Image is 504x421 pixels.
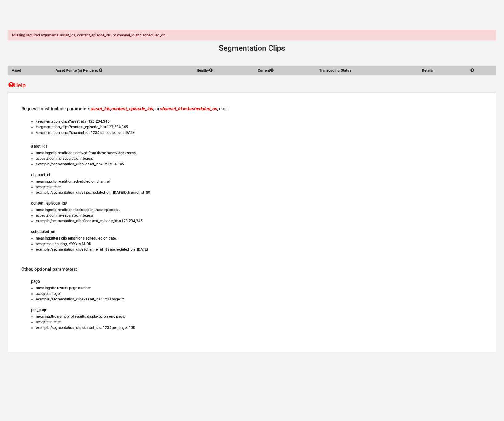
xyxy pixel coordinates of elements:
li: /segmentation_clips?content_episode_ids=123,234,345 [36,124,483,130]
p: Help [8,81,496,89]
strong: accepts: [36,213,49,218]
strong: meaning: [36,179,51,184]
h5: channel_id [31,172,483,177]
li: comma-separated integers [36,213,483,218]
h4: Request must include parameters , , or , e.g.: [21,106,483,112]
li: /segmentation_clips?content_episode_ids=123,234,345 [36,218,483,224]
div: Missing required arguments: asset_ids, content_episode_ids, or channel_id and scheduled_on. [8,30,496,40]
strong: meaning: [36,286,51,290]
strong: example: [36,190,50,195]
th: Current [254,66,315,75]
span: scheduled_on [189,106,217,112]
li: /segmentation_clips?asset_ids=123&page=2 [36,296,483,302]
strong: meaning: [36,314,51,319]
strong: meaning: [36,151,51,155]
h5: content_episode_ids [31,201,483,206]
span: channel_id [160,106,181,112]
li: /segmentation_clips?channel_id=123&scheduled_on=[DATE] [36,130,483,135]
strong: example: [36,219,50,223]
strong: accepts: [36,185,49,189]
li: the results page number. [36,285,483,291]
th: Details [418,66,467,75]
li: /segmentation_clips?asset_ids=123,234,345 [36,119,483,124]
li: integer [36,184,483,190]
span: asset_ids [90,106,110,112]
li: integer [36,291,483,296]
th: Asset [8,66,52,75]
li: /segmentation_clips?&scheduled_on=[DATE]&channel_id=89 [36,190,483,195]
th: Asset Pointer(s) Rendered [52,66,193,75]
strong: accepts: [36,242,49,246]
strong: accepts: [36,291,49,296]
span: and [160,106,217,112]
strong: accepts: [36,320,49,324]
li: date string, YYYY-MM-DD [36,241,483,247]
strong: meaning: [36,208,51,212]
li: integer [36,319,483,325]
li: the number of results displayed on one page. [36,314,483,319]
h5: per_page [31,308,483,312]
li: /segmentation_clips?asset_ids=123,234,345 [36,161,483,167]
strong: example: [36,247,50,252]
h5: asset_ids [31,144,483,149]
li: clip rendition scheduled on channel. [36,179,483,184]
span: content_episode_ids [111,106,153,112]
th: Healthy [193,66,254,75]
h5: scheduled_on [31,229,483,234]
li: clip renditions included in these episodes. [36,207,483,213]
li: comma-separated integers [36,156,483,161]
th: Transcoding Status [315,66,418,75]
strong: meaning: [36,236,51,240]
strong: example: [36,297,50,301]
li: filters clip renditions scheduled on date. [36,236,483,241]
strong: example: [36,162,50,166]
h1: Segmentation Clips [8,44,496,53]
h4: Other, optional parameters: [21,266,483,272]
strong: accepts: [36,156,49,161]
li: clip renditions derived from these base video assets. [36,150,483,156]
li: /segmentation_clips?asset_ids=123&per_page=100 [36,325,483,330]
li: /segmentation_clips?channel_id=89&scheduled_on=[DATE] [36,247,483,252]
strong: example: [36,325,50,330]
h5: page [31,279,483,284]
